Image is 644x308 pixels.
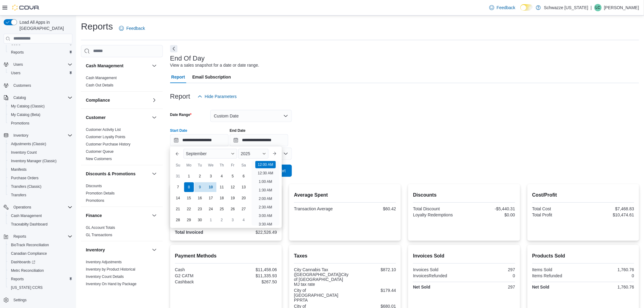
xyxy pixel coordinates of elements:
[413,285,430,289] strong: Net Sold
[12,5,40,11] img: Cova
[86,212,102,219] h3: Finance
[206,171,216,181] div: day-3
[86,260,122,264] a: Inventory Adjustments
[86,83,114,88] span: Cash Out Details
[86,76,117,80] a: Cash Management
[6,191,75,199] button: Transfers
[86,191,115,196] span: Promotion Details
[227,273,277,278] div: $11,335.93
[86,267,135,272] span: Inventory by Product Historical
[11,193,26,198] span: Transfers
[217,215,227,225] div: day-2
[532,267,582,272] div: Items Sold
[13,205,31,210] span: Operations
[184,149,237,159] div: Button. Open the month selector. September is currently selected.
[184,182,194,192] div: day-8
[205,93,237,100] span: Hide Parameters
[228,204,238,214] div: day-26
[6,165,75,174] button: Manifests
[81,20,113,33] h1: Reports
[86,282,137,286] a: Inventory On Hand by Package
[173,160,183,170] div: Su
[11,61,25,68] button: Users
[11,94,28,101] button: Catalog
[86,63,149,69] button: Cash Management
[11,71,20,75] span: Users
[413,191,515,199] h2: Discounts
[11,285,43,290] span: [US_STATE] CCRS
[86,171,149,177] button: Discounts & Promotions
[11,296,72,304] span: Settings
[11,260,35,264] span: Dashboards
[413,206,463,211] div: Total Discount
[6,212,75,220] button: Cash Management
[594,4,602,11] div: Lilian Cristine Coon
[11,251,47,256] span: Canadian Compliance
[294,206,344,211] div: Transaction Average
[86,142,131,146] a: Customer Purchase History
[465,212,515,217] div: $0.00
[173,215,183,225] div: day-28
[184,171,194,181] div: day-1
[86,135,125,139] a: Customer Loyalty Points
[6,157,75,165] button: Inventory Manager (Classic)
[239,193,249,203] div: day-20
[532,191,634,199] h2: Cost/Profit
[217,160,227,170] div: Th
[206,204,216,214] div: day-24
[175,279,225,284] div: Cashback
[11,233,72,240] span: Reports
[241,151,250,156] span: 2025
[9,183,72,190] span: Transfers (Classic)
[9,241,72,249] span: BioTrack Reconciliation
[6,275,75,283] button: Reports
[206,160,216,170] div: We
[11,121,30,126] span: Promotions
[206,215,216,225] div: day-1
[86,114,106,121] h3: Customer
[9,250,49,257] a: Canadian Compliance
[256,204,275,211] li: 2:30 AM
[170,45,177,52] button: Next
[6,220,75,229] button: Traceabilty Dashboard
[6,283,75,292] button: [US_STATE] CCRS
[596,4,600,11] span: LC
[1,81,75,90] button: Customers
[195,90,239,103] button: Hide Parameters
[413,212,463,217] div: Loyalty Redemptions
[86,275,124,279] a: Inventory Count Details
[465,273,515,278] div: 0
[227,279,277,284] div: $267.50
[9,103,47,110] a: My Catalog (Classic)
[186,151,207,156] span: September
[239,215,249,225] div: day-4
[9,241,51,249] a: BioTrack Reconciliation
[86,142,131,147] span: Customer Purchase History
[6,182,75,191] button: Transfers (Classic)
[228,215,238,225] div: day-3
[173,171,249,226] div: September, 2025
[520,4,533,11] input: Dark Mode
[86,225,115,230] span: GL Account Totals
[465,206,515,211] div: -$5,440.31
[294,267,348,287] div: City Cannabis Tax ([GEOGRAPHIC_DATA])City of [GEOGRAPHIC_DATA] MJ tax rate
[192,71,231,83] span: Email Subscription
[86,63,124,69] h3: Cash Management
[584,285,634,289] div: 1,760.76
[9,221,50,228] a: Traceabilty Dashboard
[532,285,550,289] strong: Net Sold
[230,134,288,146] input: Press the down key to open a popover containing a calendar.
[532,273,582,278] div: Items Refunded
[227,230,277,235] div: $22,526.49
[9,174,72,182] span: Purchase Orders
[151,212,158,219] button: Finance
[184,193,194,203] div: day-15
[9,49,72,56] span: Reports
[210,110,292,122] button: Custom Date
[6,249,75,258] button: Canadian Compliance
[86,149,114,154] a: Customer Queue
[9,49,26,56] a: Reports
[13,234,26,239] span: Reports
[584,273,634,278] div: 0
